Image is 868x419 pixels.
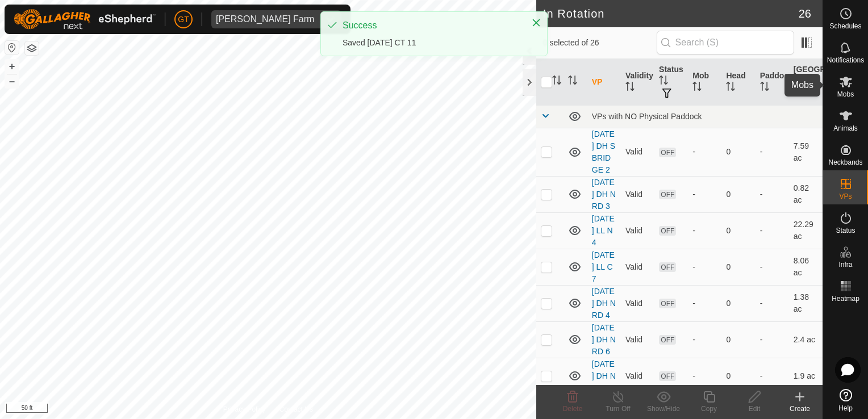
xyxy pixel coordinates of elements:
td: 0 [721,321,755,358]
td: - [756,285,789,321]
td: - [756,176,789,212]
td: 0.82 ac [789,176,823,212]
button: Reset Map [5,41,19,55]
td: 0 [721,285,755,321]
p-sorticon: Activate to sort [794,89,803,98]
td: 0 [721,212,755,249]
a: Help [823,384,868,416]
td: 0 [721,176,755,212]
td: - [756,249,789,285]
div: Saved [DATE] CT 11 [343,37,520,49]
a: [DATE] LL N 4 [592,214,615,247]
th: Head [721,59,755,106]
th: VP [587,59,621,106]
th: Mob [688,59,721,106]
p-sorticon: Activate to sort [760,83,769,93]
span: 26 [799,5,811,22]
div: [PERSON_NAME] Farm [216,15,314,24]
span: VPs [839,193,852,200]
div: Turn Off [595,404,641,414]
td: 1.38 ac [789,285,823,321]
span: Neckbands [828,159,862,166]
td: 1.9 ac [789,358,823,394]
p-sorticon: Activate to sort [659,77,668,86]
img: Gallagher Logo [14,9,156,30]
th: Paddock [756,59,789,106]
td: 8.06 ac [789,249,823,285]
td: Valid [621,249,654,285]
td: Valid [621,358,654,394]
div: - [692,261,717,273]
span: Notifications [827,57,864,64]
td: 0 [721,358,755,394]
td: - [756,128,789,176]
span: OFF [659,335,676,345]
a: [DATE] DH N RD 4 [592,287,616,320]
div: - [692,298,717,309]
span: Status [836,227,855,234]
div: Show/Hide [641,404,686,414]
div: Copy [686,404,732,414]
td: Valid [621,128,654,176]
button: + [5,60,19,73]
a: [DATE] DH N RD 6 [592,323,616,356]
td: - [756,321,789,358]
div: VPs with NO Physical Paddock [592,112,818,121]
td: - [756,358,789,394]
td: 2.4 ac [789,321,823,358]
a: Privacy Policy [223,404,266,414]
p-sorticon: Activate to sort [726,83,735,93]
div: - [692,188,717,200]
td: Valid [621,285,654,321]
span: Animals [833,125,858,132]
div: Success [343,19,520,32]
td: 0 [721,249,755,285]
td: 22.29 ac [789,212,823,249]
button: Map Layers [25,41,39,55]
span: Schedules [829,23,861,30]
span: Thoren Farm [211,10,319,28]
span: OFF [659,262,676,272]
span: Help [838,405,853,412]
p-sorticon: Activate to sort [625,83,635,93]
td: 0 [721,128,755,176]
a: [DATE] DH S BRIDGE 2 [592,129,615,174]
span: 0 selected of 26 [543,37,657,49]
td: 7.59 ac [789,128,823,176]
td: Valid [621,212,654,249]
div: - [692,146,717,158]
span: OFF [659,190,676,199]
p-sorticon: Activate to sort [552,77,561,86]
div: Create [777,404,823,414]
span: Mobs [837,91,854,98]
th: Validity [621,59,654,106]
div: dropdown trigger [319,10,341,28]
td: Valid [621,321,654,358]
td: Valid [621,176,654,212]
p-sorticon: Activate to sort [692,83,702,93]
th: [GEOGRAPHIC_DATA] Area [789,59,823,106]
div: Edit [732,404,777,414]
span: OFF [659,299,676,308]
th: Status [654,59,688,106]
input: Search (S) [657,31,794,55]
span: OFF [659,148,676,157]
div: - [692,370,717,382]
span: Delete [563,405,583,413]
span: Heatmap [832,295,859,302]
a: [DATE] DH N RD 3 [592,178,616,211]
p-sorticon: Activate to sort [568,77,577,86]
span: OFF [659,371,676,381]
td: - [756,212,789,249]
span: OFF [659,226,676,236]
button: – [5,74,19,88]
span: Infra [838,261,852,268]
span: GT [178,14,189,26]
div: - [692,225,717,237]
h2: In Rotation [543,7,799,20]
a: [DATE] DH N RD 5 [592,359,616,392]
button: Close [528,15,544,31]
div: - [692,334,717,346]
a: [DATE] LL C 7 [592,250,615,283]
a: Contact Us [279,404,313,414]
